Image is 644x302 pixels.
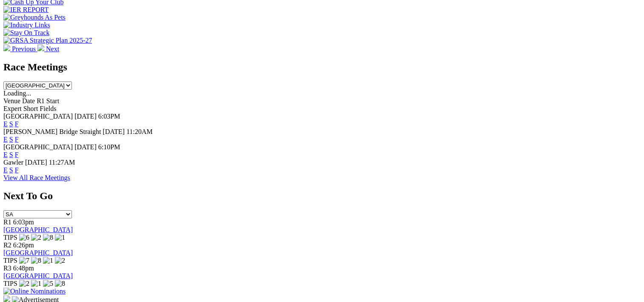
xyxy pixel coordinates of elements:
[49,159,75,166] span: 11:27AM
[31,257,41,264] img: 8
[43,234,53,241] img: 8
[3,190,641,202] h2: Next To Go
[126,128,153,135] span: 11:20AM
[12,45,36,52] span: Previous
[23,105,38,112] span: Short
[3,128,101,135] span: [PERSON_NAME] Bridge Straight
[3,295,10,302] img: 15187_Greyhounds_GreysPlayCentral_Resize_SA_WebsiteBanner_300x115_2025.jpg
[15,151,19,158] a: F
[3,226,73,233] a: [GEOGRAPHIC_DATA]
[3,113,73,120] span: [GEOGRAPHIC_DATA]
[25,159,47,166] span: [DATE]
[46,45,59,52] span: Next
[3,61,641,73] h2: Race Meetings
[31,234,41,241] img: 2
[3,257,17,264] span: TIPS
[37,45,59,52] a: Next
[3,105,22,112] span: Expert
[55,280,65,287] img: 8
[103,128,125,135] span: [DATE]
[40,105,56,112] span: Fields
[3,151,8,158] a: E
[13,241,34,249] span: 6:26pm
[3,287,66,295] img: Online Nominations
[19,280,29,287] img: 2
[9,120,13,128] a: S
[3,37,92,44] img: GRSA Strategic Plan 2025-27
[9,166,13,174] a: S
[98,113,120,120] span: 6:03PM
[3,241,11,249] span: R2
[37,97,59,105] span: R1 Start
[3,159,23,166] span: Gawler
[15,136,19,143] a: F
[37,44,44,51] img: chevron-right-pager-white.svg
[74,143,97,151] span: [DATE]
[3,234,17,241] span: TIPS
[3,45,37,52] a: Previous
[31,280,41,287] img: 1
[9,151,13,158] a: S
[55,257,65,264] img: 2
[3,174,70,181] a: View All Race Meetings
[98,143,120,151] span: 6:10PM
[43,280,53,287] img: 5
[3,97,20,105] span: Venue
[74,113,97,120] span: [DATE]
[22,97,35,105] span: Date
[19,234,29,241] img: 6
[3,120,8,128] a: E
[3,264,11,272] span: R3
[3,44,10,51] img: chevron-left-pager-white.svg
[3,14,66,21] img: Greyhounds As Pets
[3,90,31,97] span: Loading...
[55,234,65,241] img: 1
[43,257,53,264] img: 1
[13,264,34,272] span: 6:48pm
[3,6,49,14] img: IER REPORT
[3,166,8,174] a: E
[9,136,13,143] a: S
[13,218,34,226] span: 6:03pm
[3,249,73,256] a: [GEOGRAPHIC_DATA]
[19,257,29,264] img: 7
[3,280,17,287] span: TIPS
[15,120,19,128] a: F
[3,136,8,143] a: E
[3,21,50,29] img: Industry Links
[3,29,49,37] img: Stay On Track
[3,143,73,151] span: [GEOGRAPHIC_DATA]
[3,272,73,279] a: [GEOGRAPHIC_DATA]
[15,166,19,174] a: F
[3,218,11,226] span: R1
